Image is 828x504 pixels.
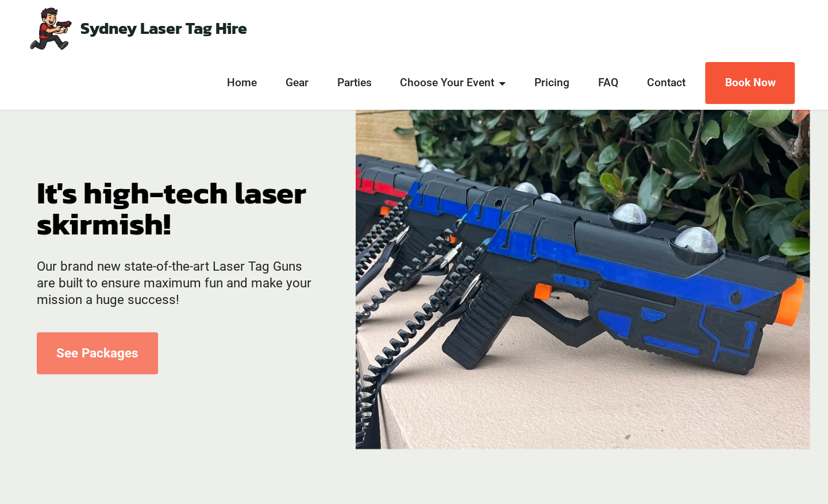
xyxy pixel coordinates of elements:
[531,75,573,91] a: Pricing
[644,75,689,91] a: Contact
[28,6,73,51] img: Mobile Laser Tag Parties Sydney
[397,75,510,91] a: Choose Your Event
[705,62,795,104] a: Book Now
[282,75,312,91] a: Gear
[334,75,375,91] a: Parties
[595,75,622,91] a: FAQ
[37,258,319,308] p: Our brand new state-of-the-art Laser Tag Guns are built to ensure maximum fun and make your missi...
[356,108,810,449] img: Laser Tag Gear for Hire
[37,169,306,247] strong: It's high-tech laser skirmish!
[37,332,158,374] a: See Packages
[80,20,247,37] a: Sydney Laser Tag Hire
[224,75,260,91] a: Home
